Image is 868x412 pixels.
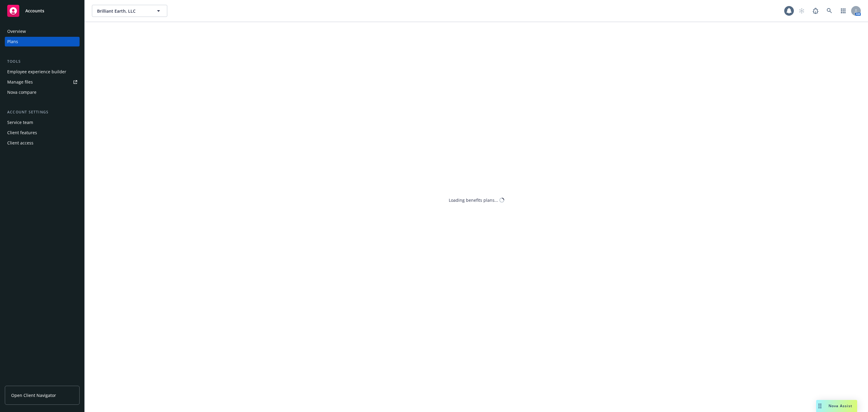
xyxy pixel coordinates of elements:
[7,128,37,138] div: Client features
[25,8,44,13] span: Accounts
[97,8,149,14] span: Brilliant Earth, LLC
[7,87,36,97] div: Nova compare
[7,77,33,87] div: Manage files
[837,5,849,17] a: Switch app
[92,5,167,17] button: Brilliant Earth, LLC
[810,5,822,17] a: Report a Bug
[5,87,80,97] a: Nova compare
[829,403,852,408] span: Nova Assist
[796,5,808,17] a: Start snowing
[5,109,80,115] div: Account settings
[449,197,498,203] div: Loading benefits plans...
[7,67,66,77] div: Employee experience builder
[5,77,80,87] a: Manage files
[5,27,80,36] a: Overview
[5,2,80,19] a: Accounts
[5,118,80,127] a: Service team
[823,5,835,17] a: Search
[7,138,33,148] div: Client access
[5,138,80,148] a: Client access
[5,59,80,65] div: Tools
[816,400,824,412] div: Drag to move
[5,67,80,77] a: Employee experience builder
[11,392,56,398] span: Open Client Navigator
[5,128,80,138] a: Client features
[7,27,26,36] div: Overview
[7,37,18,46] div: Plans
[816,400,857,412] button: Nova Assist
[5,37,80,46] a: Plans
[7,118,33,127] div: Service team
